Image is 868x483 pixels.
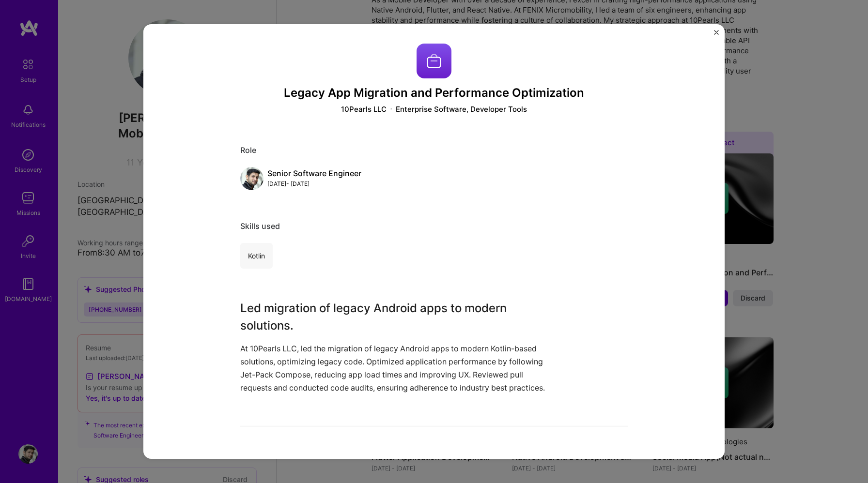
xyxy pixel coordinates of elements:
[390,104,392,114] img: Dot
[267,168,361,179] div: Senior Software Engineer
[417,44,451,78] img: Company logo
[240,221,628,231] div: Skills used
[396,104,527,114] div: Enterprise Software, Developer Tools
[240,342,555,395] p: At 10Pearls LLC, led the migration of legacy Android apps to modern Kotlin-based solutions, optim...
[714,30,719,40] button: Close
[240,86,628,100] h3: Legacy App Migration and Performance Optimization
[267,179,361,189] div: [DATE] - [DATE]
[240,243,273,269] div: Kotlin
[240,300,555,334] h3: Led migration of legacy Android apps to modern solutions.
[240,145,628,155] div: Role
[240,457,628,468] div: Other projects from this builder
[341,104,387,114] div: 10Pearls LLC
